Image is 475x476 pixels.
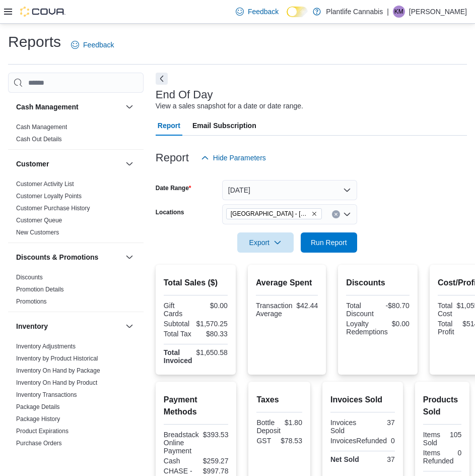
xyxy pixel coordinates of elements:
[16,102,121,112] button: Cash Management
[156,89,213,101] h3: End Of Day
[16,428,69,435] a: Product Expirations
[16,102,79,112] h3: Cash Management
[83,40,114,50] span: Feedback
[164,431,199,455] div: Breadstack Online Payment
[16,355,98,362] a: Inventory by Product Historical
[243,232,288,253] span: Export
[16,252,121,262] button: Discounts & Promotions
[8,178,144,243] div: Customer
[164,394,229,418] h2: Payment Methods
[197,148,270,168] button: Hide Parameters
[164,302,194,318] div: Gift Cards
[301,232,357,253] button: Run Report
[330,455,359,463] strong: Net Sold
[287,17,287,18] span: Dark Mode
[123,101,135,113] button: Cash Management
[16,124,67,131] a: Cash Management
[16,159,49,169] h3: Customer
[16,274,43,281] a: Discounts
[343,210,351,218] button: Open list of options
[16,391,77,399] span: Inventory Transactions
[311,237,347,248] span: Run Report
[311,211,317,217] button: Remove Edmonton - South Common from selection in this group
[198,457,228,465] div: $259.27
[222,180,357,200] button: [DATE]
[164,320,192,328] div: Subtotal
[438,320,458,336] div: Total Profit
[16,135,62,143] span: Cash Out Details
[346,277,410,289] h2: Discounts
[16,216,62,224] span: Customer Queue
[16,403,60,410] a: Package Details
[164,457,194,465] div: Cash
[16,204,90,212] span: Customer Purchase History
[16,123,67,131] span: Cash Management
[16,415,60,423] a: Package History
[330,394,395,406] h2: Invoices Sold
[16,391,77,398] a: Inventory Transactions
[392,320,410,328] div: $0.00
[297,302,318,310] div: $42.44
[16,367,100,374] a: Inventory On Hand by Package
[16,379,97,387] span: Inventory On Hand by Product
[16,192,82,200] span: Customer Loyalty Points
[199,467,229,475] div: $997.78
[20,7,65,17] img: Cova
[231,209,309,219] span: [GEOGRAPHIC_DATA] - [GEOGRAPHIC_DATA]
[16,285,64,293] span: Promotion Details
[16,354,98,363] span: Inventory by Product Historical
[393,6,405,18] div: Kati Michalec
[16,181,74,188] a: Customer Activity List
[232,2,283,22] a: Feedback
[409,6,467,18] p: [PERSON_NAME]
[16,205,90,212] a: Customer Purchase History
[256,437,277,445] div: GST
[256,277,318,289] h2: Average Spent
[387,6,389,18] p: |
[16,252,98,262] h3: Discounts & Promotions
[423,394,462,418] h2: Products Sold
[365,455,395,463] div: 37
[256,302,293,318] div: Transaction Average
[16,439,62,447] span: Purchase Orders
[16,298,47,305] a: Promotions
[16,403,60,411] span: Package Details
[330,419,361,435] div: Invoices Sold
[16,343,76,350] a: Inventory Adjustments
[197,302,228,310] div: $0.00
[438,302,453,318] div: Total Cost
[332,210,340,218] button: Clear input
[237,232,294,253] button: Export
[16,159,121,169] button: Customer
[8,32,61,52] h1: Reports
[281,437,302,445] div: $78.53
[16,180,74,188] span: Customer Activity List
[16,367,100,375] span: Inventory On Hand by Package
[16,229,59,236] a: New Customers
[394,6,403,18] span: KM
[391,437,395,445] div: 0
[423,449,454,465] div: Items Refunded
[196,320,228,328] div: $1,570.25
[164,277,228,289] h2: Total Sales ($)
[444,431,461,439] div: 105
[197,330,228,338] div: $80.33
[423,431,440,447] div: Items Sold
[256,394,302,406] h2: Taxes
[16,415,60,423] span: Package History
[192,115,256,136] span: Email Subscription
[365,419,395,427] div: 37
[285,419,302,427] div: $1.80
[16,342,76,350] span: Inventory Adjustments
[123,320,135,332] button: Inventory
[380,302,410,310] div: -$80.70
[123,251,135,263] button: Discounts & Promotions
[458,449,462,457] div: 0
[346,320,388,336] div: Loyalty Redemptions
[16,321,48,331] h3: Inventory
[256,419,280,435] div: Bottle Deposit
[156,101,303,111] div: View a sales snapshot for a date or date range.
[16,193,82,200] a: Customer Loyalty Points
[123,158,135,170] button: Customer
[16,217,62,224] a: Customer Queue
